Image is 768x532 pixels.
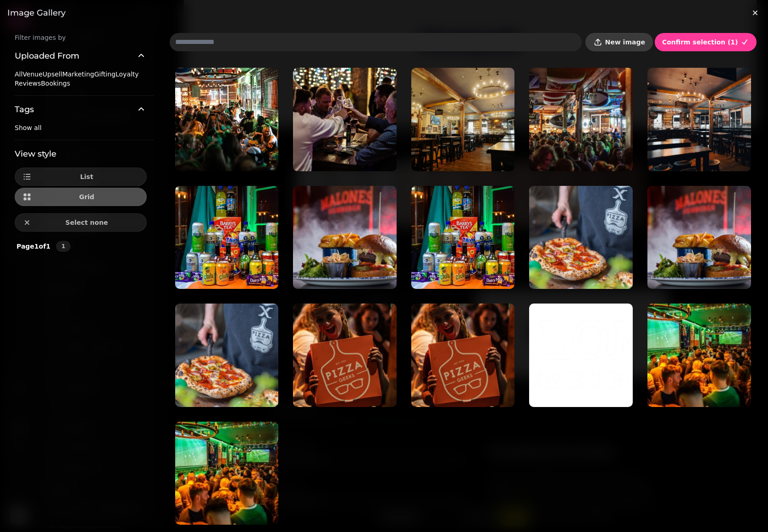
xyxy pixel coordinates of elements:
[411,304,515,407] img: imgi_83_Photo-19-08-2023-18-48-30-1-768x768.jpg
[60,244,67,249] span: 1
[647,186,751,289] img: imgi_89_Malones-Food-1-768x768.jpg
[411,186,515,289] img: imgi_17_Shop (1).jpg
[34,194,139,200] span: Grid
[647,304,751,407] img: imgi_25_DSC05241-1-e1718276242733-300x300 (1).jpg
[529,186,633,289] img: imgi_76_FV2808-54-1-1030x1030.jpg
[34,219,139,226] span: Select none
[175,304,279,407] img: imgi_76_FV2808-54-1-1030x1030 (1).jpg
[15,213,147,232] button: Select none
[15,168,147,186] button: List
[655,33,757,51] button: Confirm selection (1)
[293,186,397,289] img: imgi_89_Malones-Food-1-768x768 (1).jpg
[56,241,71,252] nav: Pagination
[15,124,42,131] span: Show all
[62,71,94,78] span: Marketing
[662,39,738,45] span: Confirm selection ( 1 )
[43,71,62,78] span: Upsell
[56,241,71,252] button: 1
[605,39,645,45] span: New image
[175,68,279,171] img: imgi_12_malones-edinburgh-function-room-busy-event.jpg
[34,174,139,180] span: List
[586,33,653,51] button: New image
[293,304,397,407] img: imgi_83_Photo-19-08-2023-18-48-30-1-768x768 (1).jpg
[116,71,139,78] span: Loyalty
[293,68,397,171] img: imgi_22_birthday-party-edinburgh-malones-function-room.jpg
[15,71,22,78] span: All
[15,42,147,70] button: Uploaded From
[7,7,761,18] h3: Image gallery
[15,70,147,95] div: Uploaded From
[22,71,42,78] span: Venue
[411,68,515,171] img: imgi_16_malones-edinburgh-private-bar-function-room.jpg
[529,68,633,171] img: imgi_21_malones-edinburgh-function-room-rugby-party.jpg
[15,147,147,160] h3: View style
[175,186,279,289] img: imgi_17_Shop.jpg
[15,123,147,140] div: Tags
[647,68,751,171] img: imgi_17_function-room-edinburgh-seating-layout-malones.jpg
[529,304,633,407] img: imgi_19_logo-website-Custom-300x105.png
[41,80,70,87] span: Bookings
[13,242,54,251] p: Page 1 of 1
[15,188,147,206] button: Grid
[15,96,147,123] button: Tags
[94,71,116,78] span: Gifting
[175,422,279,525] img: imgi_25_DSC05241-1-e1718276242733-300x300.jpg
[7,33,154,42] label: Filter images by
[15,80,41,87] span: Reviews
